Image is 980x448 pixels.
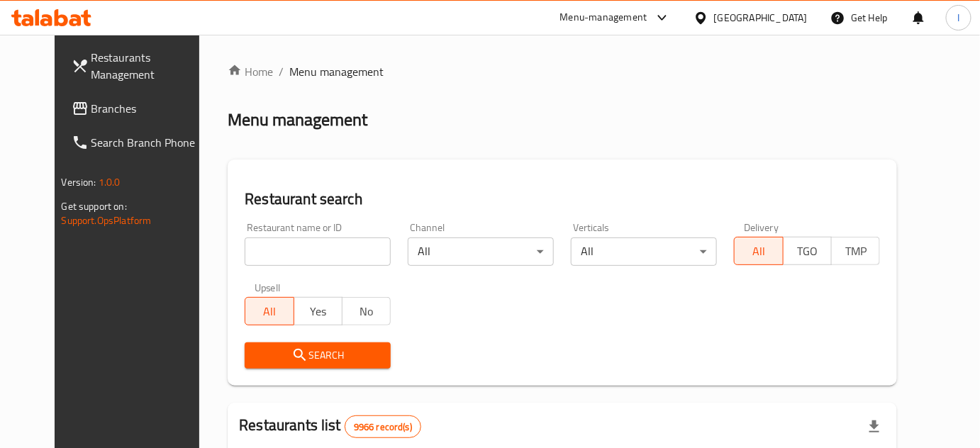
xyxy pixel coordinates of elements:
[239,415,421,438] h2: Restaurants list
[345,415,421,438] div: Total records count
[60,91,218,125] a: Branches
[62,211,152,230] a: Support.OpsPlatform
[245,189,880,210] h2: Restaurant search
[279,63,284,80] li: /
[837,241,874,262] span: TMP
[62,173,96,191] span: Version:
[348,301,385,322] span: No
[857,410,891,444] div: Export file
[251,301,288,322] span: All
[300,301,337,322] span: Yes
[783,237,832,265] button: TGO
[91,49,207,83] span: Restaurants Management
[831,237,880,265] button: TMP
[289,63,384,80] span: Menu management
[62,197,127,215] span: Get support on:
[255,283,281,293] label: Upsell
[91,100,207,117] span: Branches
[744,223,779,233] label: Delivery
[256,347,379,364] span: Search
[740,241,777,262] span: All
[228,63,273,80] a: Home
[228,63,897,80] nav: breadcrumb
[91,134,207,151] span: Search Branch Phone
[408,237,554,266] div: All
[294,297,343,325] button: Yes
[789,241,826,262] span: TGO
[99,173,121,191] span: 1.0.0
[571,237,717,266] div: All
[734,237,783,265] button: All
[714,10,808,26] div: [GEOGRAPHIC_DATA]
[245,342,391,369] button: Search
[957,10,959,26] span: I
[245,297,294,325] button: All
[560,9,647,26] div: Menu-management
[342,297,391,325] button: No
[60,40,218,91] a: Restaurants Management
[60,125,218,159] a: Search Branch Phone
[245,237,391,266] input: Search for restaurant name or ID..
[228,108,367,131] h2: Menu management
[345,420,421,434] span: 9966 record(s)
